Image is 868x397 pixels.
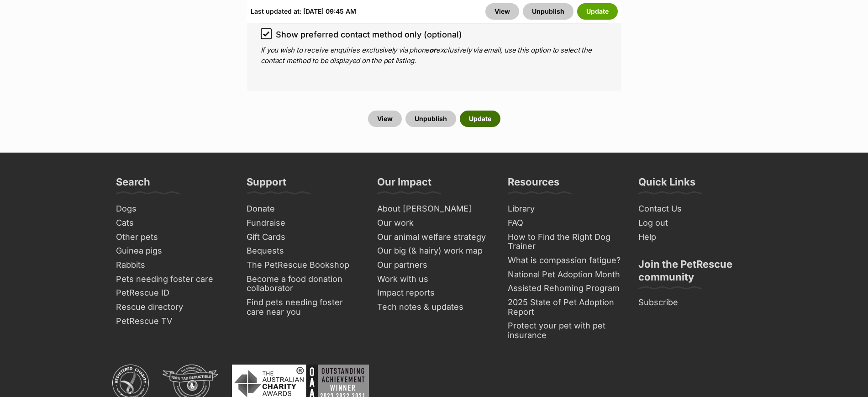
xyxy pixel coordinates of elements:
a: Guinea pigs [112,244,234,258]
a: Rescue directory [112,300,234,314]
div: Last updated at: [DATE] 09:45 AM [251,3,356,20]
a: Become a food donation collaborator [243,272,364,296]
a: FAQ [504,216,626,230]
a: National Pet Adoption Month [504,268,626,282]
a: Pets needing foster care [112,272,234,286]
a: Work with us [374,272,495,286]
button: Update [577,3,618,20]
a: About [PERSON_NAME] [374,202,495,216]
a: Subscribe [635,296,756,310]
a: 2025 State of Pet Adoption Report [504,296,626,319]
button: Update [460,111,500,127]
button: Unpublish [523,3,573,20]
h3: Resources [508,175,559,194]
a: Other pets [112,230,234,244]
h3: Our Impact [377,175,431,194]
a: Protect your pet with pet insurance [504,319,626,342]
span: Show preferred contact method only (optional) [276,28,462,41]
a: Impact reports [374,286,495,300]
a: Contact Us [635,202,756,216]
p: If you wish to receive enquiries exclusively via phone exclusively via email, use this option to ... [261,45,608,66]
a: Tech notes & updates [374,300,495,314]
a: Gift Cards [243,230,364,244]
h3: Search [116,175,150,194]
a: Our big (& hairy) work map [374,244,495,258]
a: View [485,3,519,20]
h3: Join the PetRescue community [638,258,752,289]
a: Bequests [243,244,364,258]
a: Our partners [374,258,495,272]
b: or [429,46,436,54]
a: PetRescue TV [112,314,234,328]
a: Our animal welfare strategy [374,230,495,244]
a: Our work [374,216,495,230]
a: The PetRescue Bookshop [243,258,364,272]
a: Log out [635,216,756,230]
a: View [368,111,402,127]
a: Rabbits [112,258,234,272]
a: How to Find the Right Dog Trainer [504,230,626,254]
a: What is compassion fatigue? [504,254,626,268]
a: Donate [243,202,364,216]
h3: Quick Links [638,175,695,194]
a: Assisted Rehoming Program [504,281,626,296]
h3: Support [247,175,286,194]
a: Library [504,202,626,216]
a: Fundraise [243,216,364,230]
a: Dogs [112,202,234,216]
a: Help [635,230,756,244]
a: Cats [112,216,234,230]
a: Find pets needing foster care near you [243,296,364,319]
button: Unpublish [405,111,456,127]
a: PetRescue ID [112,286,234,300]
